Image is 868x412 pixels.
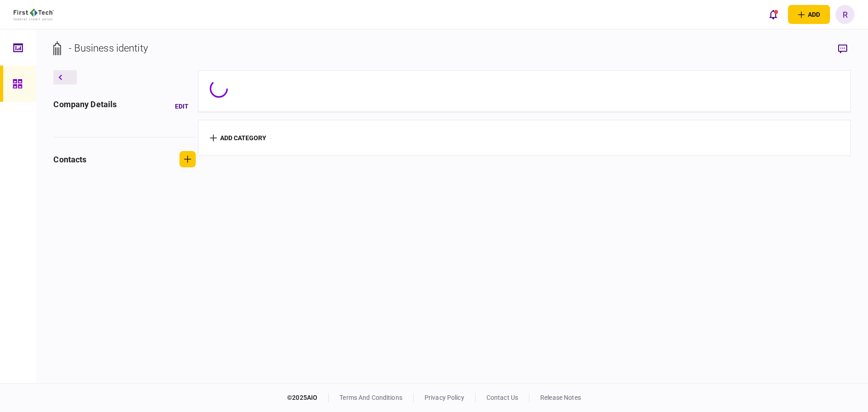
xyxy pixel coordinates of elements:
[69,41,148,56] div: - Business identity
[340,394,402,401] a: terms and conditions
[788,5,830,24] button: open adding identity options
[425,394,464,401] a: privacy policy
[540,394,581,401] a: release notes
[14,9,54,20] img: client company logo
[210,134,266,142] button: add category
[53,153,86,166] div: contacts
[486,394,518,401] a: contact us
[287,393,329,403] div: © 2025 AIO
[168,98,196,114] button: Edit
[835,5,854,24] button: R
[764,5,783,24] button: open notifications list
[53,98,117,114] div: company details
